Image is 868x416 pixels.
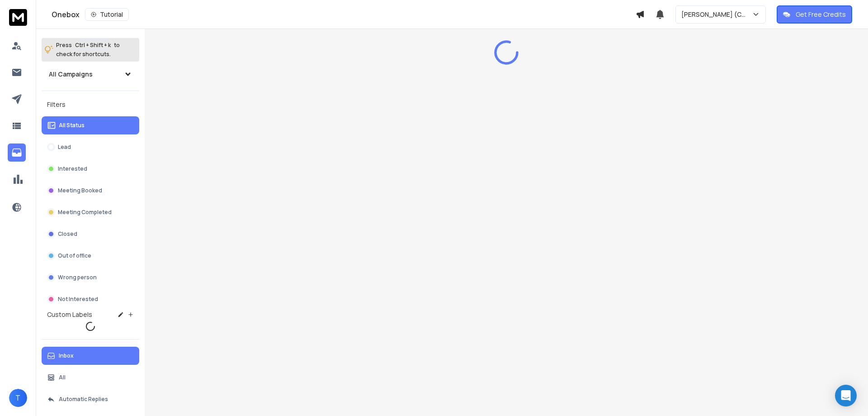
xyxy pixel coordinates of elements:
p: Meeting Completed [58,209,112,216]
p: Lead [58,143,71,151]
h1: All Campaigns [49,70,93,79]
button: Interested [42,160,139,178]
span: Ctrl + Shift + k [74,40,112,50]
p: Out of office [58,252,91,259]
p: Get Free Credits [796,10,846,19]
p: Meeting Booked [58,187,102,194]
p: Wrong person [58,274,97,281]
button: T [9,389,27,407]
div: Onebox [52,8,636,21]
button: Inbox [42,347,139,365]
button: Out of office [42,247,139,265]
h3: Custom Labels [47,310,92,319]
button: Lead [42,138,139,156]
p: Press to check for shortcuts. [56,41,120,59]
button: Get Free Credits [777,5,852,24]
p: Not Interested [58,296,98,303]
p: Closed [58,230,77,238]
div: Open Intercom Messenger [835,385,857,406]
p: Inbox [59,352,74,359]
button: Meeting Completed [42,203,139,221]
p: All Status [59,122,85,129]
button: All Status [42,116,139,134]
p: Automatic Replies [59,396,108,403]
button: Meeting Booked [42,182,139,200]
button: Tutorial [85,8,129,21]
button: Automatic Replies [42,390,139,408]
button: Wrong person [42,268,139,287]
h3: Filters [42,98,139,111]
p: [PERSON_NAME] (Cold) [681,10,752,19]
p: All [59,374,66,381]
button: Closed [42,225,139,243]
button: Not Interested [42,290,139,308]
button: All [42,368,139,387]
p: Interested [58,165,87,172]
button: All Campaigns [42,65,139,83]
